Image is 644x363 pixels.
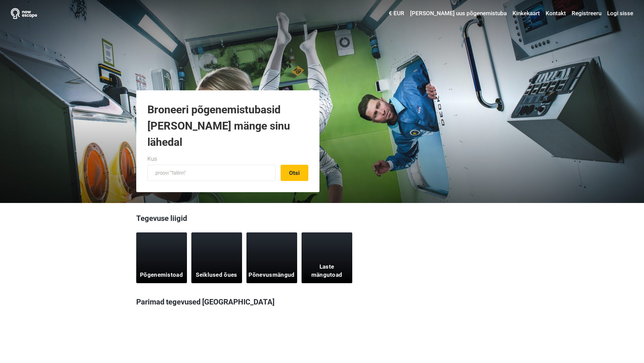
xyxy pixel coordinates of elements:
a: Kinkekaart [511,7,542,20]
h5: Seiklused õues [196,271,237,279]
a: Logi sisse [605,7,633,20]
a: Laste mängutoad [302,232,352,283]
label: Kus [147,155,157,163]
input: proovi “Tallinn” [147,165,276,181]
a: Põgenemistoad [136,232,187,283]
a: Põnevusmängud [246,232,297,283]
h5: Põgenemistoad [140,271,183,279]
h3: Parimad tegevused [GEOGRAPHIC_DATA] [136,293,508,311]
a: € EUR [387,7,406,20]
h5: Laste mängutoad [306,263,348,279]
img: Nowescape logo [11,8,37,19]
h1: Broneeri põgenemistubasid [PERSON_NAME] mänge sinu lähedal [147,101,308,150]
a: [PERSON_NAME] uus põgenemistuba [408,7,508,20]
a: Privaatsuspoliitikat [25,345,66,350]
a: Seiklused õues [191,232,242,283]
button: Otsi [281,165,308,181]
button: Close [196,323,202,329]
h5: Põnevusmängud [248,271,294,279]
a: Registreeru [570,7,603,20]
a: Kontakt [544,7,568,20]
h3: Tegevuse liigid [136,213,508,227]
